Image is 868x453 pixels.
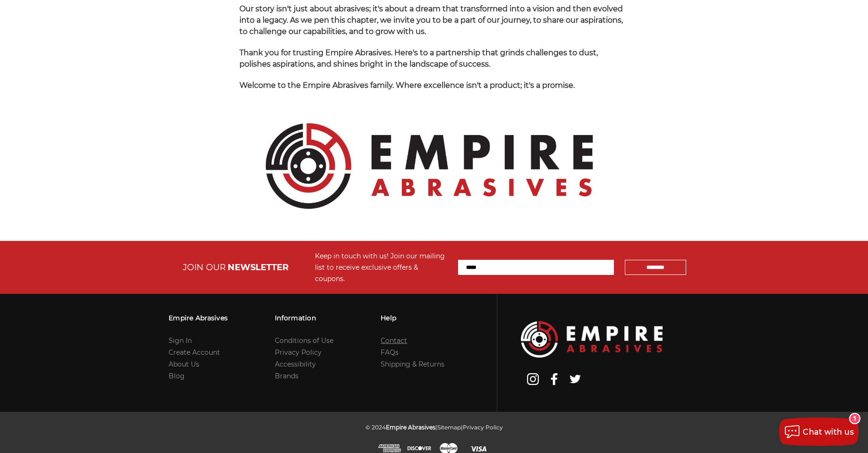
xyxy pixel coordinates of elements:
a: Accessibility [275,360,316,368]
button: Chat with us [779,418,859,446]
a: Privacy Policy [463,424,503,431]
span: JOIN OUR [183,262,226,273]
a: Sign In [169,336,192,345]
a: Sitemap [437,424,461,431]
a: Create Account [169,348,220,357]
span: Thank you for trusting Empire Abrasives. Here's to a partnership that grinds challenges to dust, ... [239,48,598,68]
p: © 2024 | | [366,421,503,433]
span: Empire Abrasives [386,424,435,431]
h3: Help [381,308,444,328]
h3: Information [275,308,333,328]
a: FAQs [381,348,399,357]
span: Chat with us [803,427,854,436]
a: Privacy Policy [275,348,322,357]
span: Welcome to the Empire Abrasives family. Where excellence isn't a product; it's a promise. [239,81,575,90]
a: Conditions of Use [275,336,333,345]
img: Empire Abrasives Logo Image [521,321,663,358]
a: About Us [169,360,199,368]
a: Brands [275,372,298,380]
img: Empire Abrasives Official Logo - Premium Quality Abrasives Supplier [239,101,619,231]
h3: Empire Abrasives [169,308,228,328]
div: Keep in touch with us! Join our mailing list to receive exclusive offers & coupons. [315,250,449,284]
div: 1 [850,414,859,423]
a: Shipping & Returns [381,360,444,368]
span: NEWSLETTER [228,262,289,273]
span: Our story isn't just about abrasives; it's about a dream that transformed into a vision and then ... [239,4,623,36]
a: Contact [381,336,407,345]
a: Blog [169,372,185,380]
